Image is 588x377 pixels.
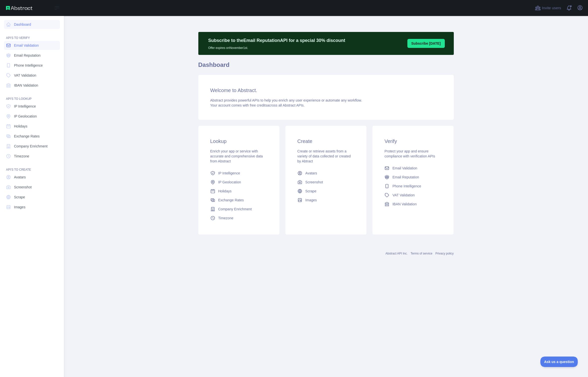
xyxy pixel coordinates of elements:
a: Phone Intelligence [382,182,444,191]
span: IP Intelligence [14,104,36,109]
a: Terms of service [411,252,432,255]
button: Subscribe [DATE] [407,39,445,48]
span: VAT Validation [14,73,36,78]
a: Avatars [4,173,60,182]
a: Timezone [4,152,60,161]
a: Timezone [208,214,269,223]
a: Email Reputation [4,51,60,60]
div: API'S TO CREATE [4,162,60,172]
h3: Lookup [210,138,267,145]
span: Phone Intelligence [14,63,43,68]
a: Scrape [295,187,356,196]
button: Invite users [534,4,562,12]
span: Phone Intelligence [392,184,421,189]
div: API'S TO VERIFY [4,30,60,40]
a: Holidays [4,122,60,131]
span: Protect your app and ensure compliance with verification APIs [384,149,435,158]
span: Abstract provides powerful APIs to help you enrich any user experience or automate any workflow. [210,98,362,102]
h3: Welcome to Abstract. [210,87,442,94]
span: Avatars [14,175,26,180]
a: IP Intelligence [208,169,269,178]
span: Images [14,205,25,210]
a: IBAN Validation [382,200,444,209]
span: Email Reputation [392,175,419,180]
a: Holidays [208,187,269,196]
a: Company Enrichment [4,142,60,151]
a: VAT Validation [4,71,60,80]
span: Email Validation [14,43,39,48]
span: Invite users [542,5,561,11]
span: Scrape [305,189,316,194]
span: Create or retrieve assets from a variety of data collected or created by Abtract [297,149,351,163]
a: Exchange Rates [4,132,60,141]
a: IP Intelligence [4,102,60,111]
span: Holidays [14,124,27,129]
span: free credits [250,103,267,107]
a: Scrape [4,193,60,202]
a: Email Validation [382,164,444,173]
span: VAT Validation [392,193,415,198]
a: Screenshot [4,183,60,192]
a: Abstract API Inc. [385,252,408,255]
span: IP Geolocation [218,180,241,185]
span: Images [305,198,317,203]
a: Email Reputation [382,173,444,182]
span: Enrich your app or service with accurate and comprehensive data from Abstract [210,149,263,163]
a: Avatars [295,169,356,178]
span: Email Validation [392,166,417,171]
a: IBAN Validation [4,81,60,90]
span: IBAN Validation [14,83,38,88]
span: Company Enrichment [218,207,252,212]
a: Email Validation [4,41,60,50]
span: Screenshot [14,185,32,190]
span: IBAN Validation [392,202,417,207]
span: Company Enrichment [14,144,48,149]
span: Screenshot [305,180,323,185]
span: Scrape [14,195,25,200]
a: Images [4,203,60,212]
a: Dashboard [4,20,60,29]
p: Subscribe to the Email Reputation API for a special 30 % discount [208,37,345,44]
h3: Verify [384,138,442,145]
span: IP Geolocation [14,114,37,119]
span: Email Reputation [14,53,41,58]
a: Company Enrichment [208,205,269,214]
span: Avatars [305,171,317,176]
a: VAT Validation [382,191,444,200]
a: Images [295,196,356,205]
span: Holidays [218,189,232,194]
span: Your account comes with across all Abstract APIs. [210,103,305,107]
img: Abstract API [6,6,32,10]
a: Exchange Rates [208,196,269,205]
p: Offer expires on November 1st. [208,44,345,50]
span: IP Intelligence [218,171,240,176]
span: Exchange Rates [14,134,40,139]
a: IP Geolocation [208,178,269,187]
h1: Dashboard [198,61,454,73]
span: Exchange Rates [218,198,244,203]
span: Timezone [14,154,29,159]
div: API'S TO LOOKUP [4,91,60,101]
a: IP Geolocation [4,112,60,121]
a: Phone Intelligence [4,61,60,70]
iframe: Toggle Customer Support [540,357,578,367]
a: Privacy policy [435,252,454,255]
span: Timezone [218,216,234,221]
a: Screenshot [295,178,356,187]
h3: Create [297,138,354,145]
